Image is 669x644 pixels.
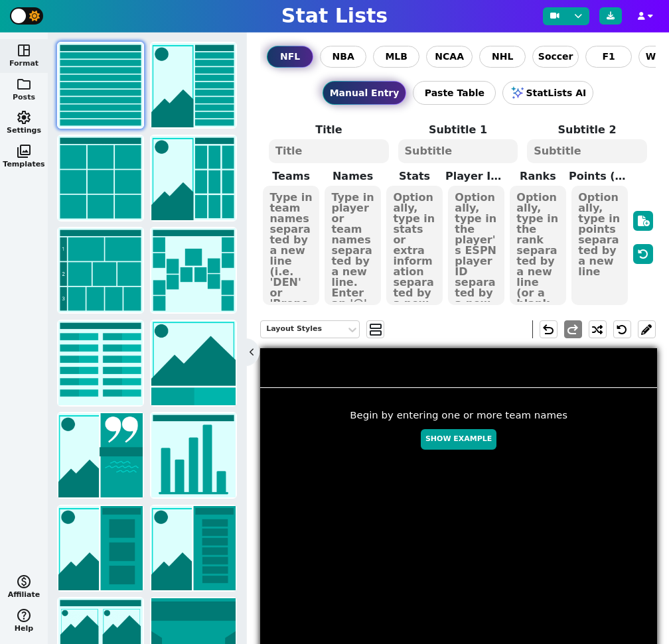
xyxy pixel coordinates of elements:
[16,143,32,159] span: photo_library
[540,322,556,338] span: undo
[323,81,407,105] button: Manual Entry
[540,320,557,338] button: undo
[58,136,143,220] img: grid
[413,81,496,105] button: Paste Table
[16,608,32,623] span: help
[445,168,507,184] label: Player ID/Image URL
[603,50,615,64] span: F1
[151,136,236,220] img: grid with image
[16,574,32,590] span: monetization_on
[58,228,143,312] img: tier
[280,50,300,64] span: NFL
[492,50,513,64] span: NHL
[151,228,236,312] img: bracket
[16,76,32,92] span: folder
[16,109,32,125] span: settings
[569,168,631,184] label: Points (< 8 teams)
[394,122,523,138] label: Subtitle 1
[333,50,354,64] span: NBA
[58,321,143,405] img: scores
[264,122,394,138] label: Title
[538,50,573,64] span: Soccer
[421,429,496,450] button: Show Example
[564,320,582,338] button: redo
[260,408,657,456] div: Begin by entering one or more team names
[281,4,388,28] h1: Stat Lists
[151,43,236,127] img: list with image
[58,43,143,127] img: list
[384,168,445,184] label: Stats
[385,50,408,64] span: MLB
[266,324,340,335] div: Layout Styles
[435,50,464,64] span: NCAA
[58,506,143,590] img: highlight
[565,322,581,338] span: redo
[58,413,143,497] img: news/quote
[322,168,384,184] label: Names
[151,413,236,497] img: chart
[151,321,236,405] img: matchup
[260,168,322,184] label: Teams
[522,122,652,138] label: Subtitle 2
[502,81,593,105] button: StatLists AI
[507,168,569,184] label: Ranks
[16,42,32,58] span: space_dashboard
[151,506,236,590] img: lineup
